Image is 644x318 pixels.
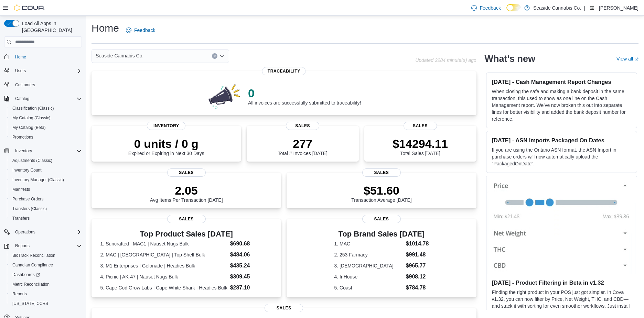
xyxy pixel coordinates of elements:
[286,122,320,130] span: Sales
[10,166,44,174] a: Inventory Count
[15,82,35,88] span: Customers
[7,204,85,213] button: Transfers (Classic)
[1,146,85,156] button: Inventory
[10,156,82,165] span: Adjustments (Classic)
[12,206,47,211] span: Transfers (Classic)
[334,262,403,269] dt: 3. [DEMOGRAPHIC_DATA]
[219,53,225,59] button: Open list of options
[12,262,53,268] span: Canadian Compliance
[100,251,227,258] dt: 2. MAC | [GEOGRAPHIC_DATA] | Top Shelf Bulk
[10,280,52,288] a: Metrc Reconciliation
[10,261,82,269] span: Canadian Compliance
[492,279,631,286] h3: [DATE] - Product Filtering in Beta in v1.32
[12,196,44,202] span: Purchase Orders
[10,114,53,122] a: My Catalog (Classic)
[12,147,82,155] span: Inventory
[334,251,403,258] dt: 2. 253 Farmacy
[10,185,82,194] span: Manifests
[128,137,204,156] div: Expired or Expiring in Next 30 Days
[469,1,503,15] a: Feedback
[10,195,82,203] span: Purchase Orders
[230,251,272,259] dd: $484.06
[12,167,42,173] span: Inventory Count
[12,272,40,277] span: Dashboards
[10,133,36,141] a: Promotions
[10,156,55,165] a: Adjustments (Classic)
[100,284,227,291] dt: 5. Cape Cod Grow Labs | Cape White Shark | Headies Bulk
[150,184,223,197] p: 2.05
[7,156,85,165] button: Adjustments (Classic)
[7,260,85,270] button: Canadian Compliance
[15,68,26,74] span: Users
[10,104,57,112] a: Classification (Classic)
[1,227,85,237] button: Operations
[1,80,85,90] button: Customers
[362,215,401,223] span: Sales
[10,214,82,222] span: Transfers
[230,240,272,248] dd: $690.68
[7,279,85,289] button: Metrc Reconciliation
[7,251,85,260] button: BioTrack Reconciliation
[10,299,51,308] a: [US_STATE] CCRS
[480,4,501,11] span: Feedback
[406,251,429,259] dd: $991.48
[10,271,43,279] a: Dashboards
[265,304,303,312] span: Sales
[12,52,82,61] span: Home
[12,115,51,121] span: My Catalog (Classic)
[10,114,82,122] span: My Catalog (Classic)
[10,251,58,260] a: BioTrack Reconciliation
[10,205,82,213] span: Transfers (Classic)
[12,282,50,287] span: Metrc Reconciliation
[230,284,272,292] dd: $287.10
[15,243,30,249] span: Reports
[12,95,82,103] span: Catalog
[19,20,82,34] span: Load All Apps in [GEOGRAPHIC_DATA]
[12,187,30,192] span: Manifests
[15,148,32,154] span: Inventory
[230,273,272,281] dd: $309.45
[278,137,327,151] p: 277
[10,261,56,269] a: Canadian Compliance
[1,241,85,251] button: Reports
[351,184,412,197] p: $51.60
[1,94,85,103] button: Catalog
[406,262,429,270] dd: $965.77
[616,56,638,62] a: View allExternal link
[599,4,638,12] p: [PERSON_NAME]
[12,253,55,258] span: BioTrack Reconciliation
[12,301,48,306] span: [US_STATE] CCRS
[406,240,429,248] dd: $1014.78
[7,185,85,194] button: Manifests
[147,122,185,130] span: Inventory
[1,52,85,62] button: Home
[334,273,403,280] dt: 4. InHouse
[634,57,638,62] svg: External link
[7,132,85,142] button: Promotions
[15,54,26,60] span: Home
[12,106,54,111] span: Classification (Classic)
[12,242,82,250] span: Reports
[7,270,85,279] a: Dashboards
[7,123,85,132] button: My Catalog (Beta)
[7,113,85,123] button: My Catalog (Classic)
[167,168,206,177] span: Sales
[10,290,30,298] a: Reports
[12,125,46,130] span: My Catalog (Beta)
[7,165,85,175] button: Inventory Count
[248,86,361,106] div: All invoices are successfully submitted to traceability!
[12,80,82,89] span: Customers
[7,289,85,299] button: Reports
[12,228,38,236] button: Operations
[92,21,119,35] h1: Home
[7,103,85,113] button: Classification (Classic)
[12,216,30,221] span: Transfers
[12,95,32,103] button: Catalog
[351,184,412,203] div: Transaction Average [DATE]
[12,81,38,89] a: Customers
[393,137,448,151] p: $14294.11
[10,123,82,132] span: My Catalog (Beta)
[406,284,429,292] dd: $784.78
[7,299,85,308] button: [US_STATE] CCRS
[584,4,585,12] p: |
